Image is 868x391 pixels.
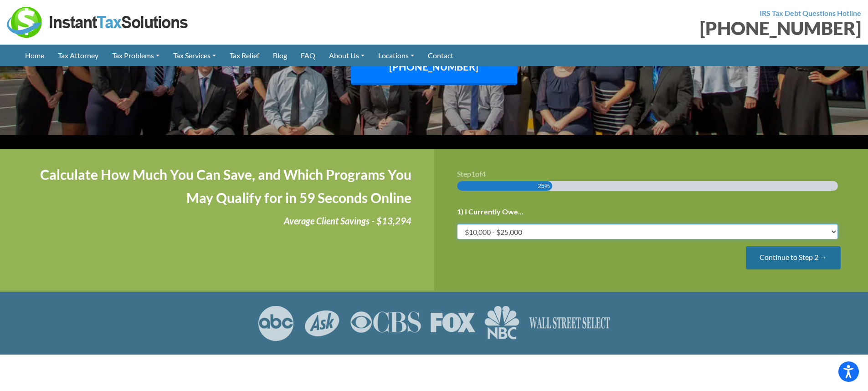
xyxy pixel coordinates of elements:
h4: Calculate How Much You Can Save, and Which Programs You May Qualify for in 59 Seconds Online [23,163,411,209]
img: Wall Street Select [529,305,611,341]
a: Tax Problems [105,45,166,66]
a: Locations [371,45,421,66]
span: 4 [482,169,486,178]
label: 1) I Currently Owe... [457,207,524,217]
img: CBS [350,305,421,341]
i: Average Client Savings - $13,294 [284,215,411,226]
strong: IRS Tax Debt Questions Hotline [760,9,861,17]
a: About Us [322,45,371,66]
a: Instant Tax Solutions Logo [7,17,189,25]
span: 1 [471,169,475,178]
a: Blog [266,45,294,66]
a: Contact [421,45,460,66]
a: Tax Attorney [51,45,105,66]
a: FAQ [294,45,322,66]
a: Home [18,45,51,66]
a: Tax Relief [223,45,266,66]
img: Instant Tax Solutions Logo [7,7,189,38]
h3: Step of [457,170,846,178]
span: 25% [538,181,550,191]
div: [PHONE_NUMBER] [441,19,862,37]
input: Continue to Step 2 → [746,246,841,269]
img: ASK [303,305,341,341]
img: ABC [257,305,294,341]
img: NBC [484,305,519,341]
img: FOX [430,305,475,341]
a: Tax Services [166,45,223,66]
